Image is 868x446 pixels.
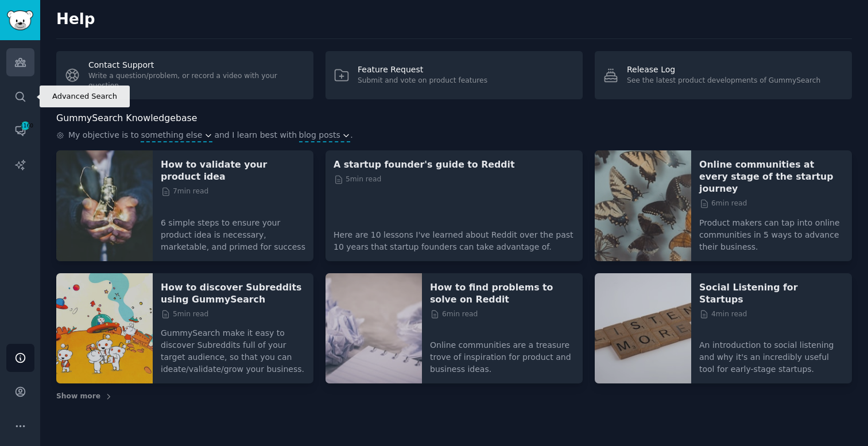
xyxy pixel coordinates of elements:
[358,64,487,76] div: Feature Request
[325,51,583,99] a: Feature RequestSubmit and vote on product features
[68,129,139,142] span: My objective is to
[595,273,691,384] img: Social Listening for Startups
[7,10,33,30] img: GummySearch logo
[627,64,820,76] div: Release Log
[699,309,747,320] span: 4 min read
[595,51,852,99] a: Release LogSee the latest product developments of GummySearch
[56,273,153,384] img: How to discover Subreddits using GummySearch
[430,331,575,375] p: Online communities are a treasure trove of inspiration for product and business ideas.
[56,129,852,142] div: .
[56,111,197,126] h2: GummySearch Knowledgebase
[699,281,844,305] a: Social Listening for Startups
[627,76,820,86] div: See the latest product developments of GummySearch
[214,129,297,142] span: and I learn best with
[20,122,30,130] span: 1160
[699,199,747,209] span: 6 min read
[334,174,381,185] span: 5 min read
[161,281,305,305] a: How to discover Subreddits using GummySearch
[699,331,844,375] p: An introduction to social listening and why it's an incredibly useful tool for early-stage startups.
[141,129,212,141] button: something else
[699,158,844,195] a: Online communities at every stage of the startup journey
[161,309,208,320] span: 5 min read
[430,309,478,320] span: 6 min read
[595,150,691,261] img: Online communities at every stage of the startup journey
[6,117,34,145] a: 1160
[56,51,313,99] a: Contact SupportWrite a question/problem, or record a video with your question
[161,319,305,375] p: GummySearch make it easy to discover Subreddits full of your target audience, so that you can ide...
[430,281,575,305] a: How to find problems to solve on Reddit
[56,391,100,402] span: Show more
[299,129,351,141] button: blog posts
[161,187,208,197] span: 7 min read
[56,10,852,29] h2: Help
[56,150,153,261] img: How to validate your product idea
[299,129,340,141] span: blog posts
[325,273,422,384] img: How to find problems to solve on Reddit
[699,209,844,253] p: Product makers can tap into online communities in 5 ways to advance their business.
[358,76,487,86] div: Submit and vote on product features
[161,158,305,183] a: How to validate your product idea
[161,209,305,253] p: 6 simple steps to ensure your product idea is necessary, marketable, and primed for success
[334,158,575,170] a: A startup founder's guide to Reddit
[141,129,202,141] span: something else
[334,221,575,253] p: Here are 10 lessons I've learned about Reddit over the past 10 years that startup founders can ta...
